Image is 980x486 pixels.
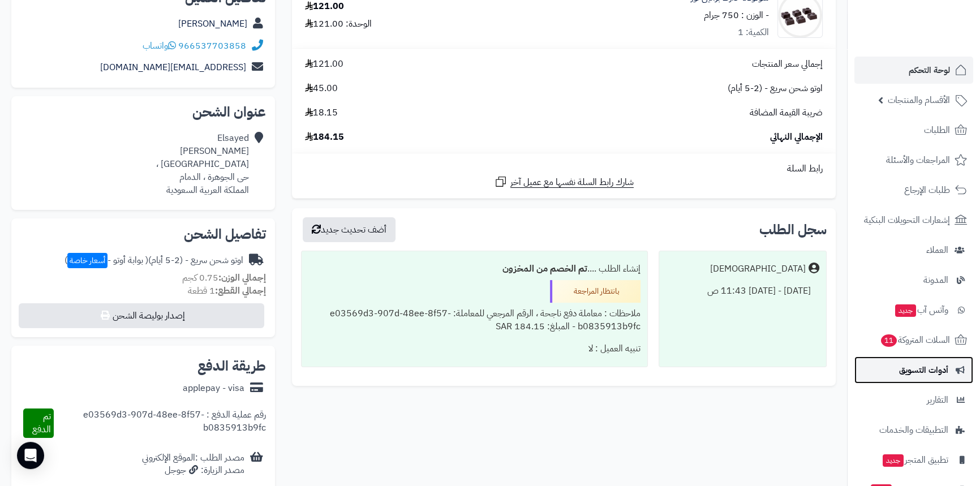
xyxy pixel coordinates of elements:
[880,332,950,348] span: السلات المتروكة
[738,26,769,39] div: الكمية: 1
[704,8,769,22] small: - الوزن : 750 جرام
[895,304,916,317] span: جديد
[759,223,827,236] h3: سجل الطلب
[752,58,823,71] span: إجمالي سعر المنتجات
[927,392,948,408] span: التقارير
[215,284,266,298] strong: إجمالي القطع:
[854,296,973,324] a: وآتس آبجديد
[308,258,641,280] div: إنشاء الطلب ....
[750,106,823,119] span: ضريبة القيمة المضافة
[854,446,973,474] a: تطبيق المتجرجديد
[20,227,266,241] h2: تفاصيل الشحن
[305,106,338,119] span: 18.15
[20,105,266,119] h2: عنوان الشحن
[32,410,51,436] span: تم الدفع
[894,302,948,318] span: وآتس آب
[854,147,973,174] a: المراجعات والأسئلة
[100,61,246,74] a: [EMAIL_ADDRESS][DOMAIN_NAME]
[143,39,176,53] a: واتساب
[904,182,950,198] span: طلبات الإرجاع
[903,8,969,32] img: logo-2.png
[710,263,806,276] div: [DEMOGRAPHIC_DATA]
[197,359,266,373] h2: طريقة الدفع
[854,117,973,144] a: الطلبات
[308,303,641,338] div: ملاحظات : معاملة دفع ناجحة ، الرقم المرجعي للمعاملة: e03569d3-907d-48ee-8f57-b0835913b9fc - المبل...
[666,280,819,302] div: [DATE] - [DATE] 11:43 ص
[926,242,948,258] span: العملاء
[854,326,973,354] a: السلات المتروكة11
[178,39,246,53] a: 966537703858
[502,262,587,276] b: تم الخصم من المخزون
[65,253,148,267] span: ( بوابة أوتو - )
[178,17,247,31] a: [PERSON_NAME]
[308,338,641,360] div: تنبيه العميل : لا
[303,217,396,242] button: أضف تحديث جديد
[854,207,973,234] a: إشعارات التحويلات البنكية
[65,254,243,267] div: اوتو شحن سريع - (2-5 أيام)
[882,452,948,468] span: تطبيق المتجر
[854,266,973,294] a: المدونة
[923,272,948,288] span: المدونة
[886,152,950,168] span: المراجعات والأسئلة
[305,82,338,95] span: 45.00
[142,464,244,477] div: مصدر الزيارة: جوجل
[305,58,343,71] span: 121.00
[54,408,266,438] div: رقم عملية الدفع : e03569d3-907d-48ee-8f57-b0835913b9fc
[854,177,973,204] a: طلبات الإرجاع
[888,92,950,108] span: الأقسام والمنتجات
[883,454,904,467] span: جديد
[770,131,823,144] span: الإجمالي النهائي
[183,382,244,395] div: applepay - visa
[854,57,973,84] a: لوحة التحكم
[494,175,634,189] a: شارك رابط السلة نفسها مع عميل آخر
[218,271,266,285] strong: إجمالي الوزن:
[854,236,973,264] a: العملاء
[899,362,948,378] span: أدوات التسويق
[854,416,973,444] a: التطبيقات والخدمات
[879,422,948,438] span: التطبيقات والخدمات
[182,271,266,285] small: 0.75 كجم
[142,451,244,478] div: مصدر الطلب :الموقع الإلكتروني
[17,442,44,469] div: Open Intercom Messenger
[854,356,973,384] a: أدوات التسويق
[510,176,634,189] span: شارك رابط السلة نفسها مع عميل آخر
[296,162,831,175] div: رابط السلة
[67,253,108,268] span: أسعار خاصة
[854,386,973,414] a: التقارير
[728,82,823,95] span: اوتو شحن سريع - (2-5 أيام)
[19,303,264,328] button: إصدار بوليصة الشحن
[305,131,344,144] span: 184.15
[188,284,266,298] small: 1 قطعة
[864,212,950,228] span: إشعارات التحويلات البنكية
[909,62,950,78] span: لوحة التحكم
[305,18,372,31] div: الوحدة: 121.00
[550,280,641,303] div: بانتظار المراجعة
[924,122,950,138] span: الطلبات
[880,334,898,347] span: 11
[156,132,249,196] div: Elsayed [PERSON_NAME] [GEOGRAPHIC_DATA] ، حى الجوهرة ، الدمام المملكة العربية السعودية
